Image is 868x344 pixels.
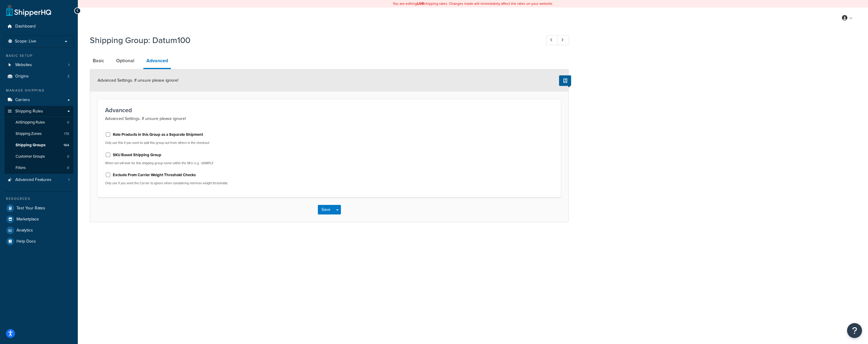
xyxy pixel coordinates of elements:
[4,88,73,93] div: Manage Shipping
[64,131,69,136] span: 178
[4,196,73,201] div: Resources
[4,140,73,151] li: Shipping Groups
[63,143,69,148] span: 164
[143,54,171,69] a: Advanced
[67,154,69,159] span: 0
[847,323,862,338] button: Open Resource Center
[557,35,569,45] a: Next Record
[113,132,203,137] label: Rate Products in this Group as a Separate Shipment
[105,115,553,122] p: Advanced Settings. If unsure please ignore!
[546,35,558,45] a: Previous Record
[15,74,29,79] span: Origins
[559,75,571,86] button: Show Help Docs
[105,181,325,185] p: Only use if you want the Carrier to ignore when considering min/max weight thresholds
[4,128,73,139] li: Shipping Zones
[113,54,137,68] a: Optional
[4,106,73,117] a: Shipping Rules
[105,141,325,145] p: Only use this if you want to split this group out from others in the checkout
[98,77,178,83] span: Advanced Settings. If unsure please ignore!
[15,109,43,114] span: Shipping Rules
[4,128,73,139] a: Shipping Zones178
[113,152,161,158] label: SKU Based Shipping Group
[15,39,36,44] span: Scope: Live
[417,1,424,6] b: LIVE
[16,239,36,244] span: Help Docs
[4,53,73,58] div: Basic Setup
[90,34,535,46] h1: Shipping Group: Datum100
[105,107,553,113] h3: Advanced
[16,143,45,148] span: Shipping Groups
[16,120,45,125] span: All Shipping Rules
[4,225,73,236] a: Analytics
[4,203,73,214] a: Test Your Rates
[4,151,73,162] li: Customer Groups
[90,54,107,68] a: Basic
[15,24,36,29] span: Dashboard
[16,165,26,171] span: Filters
[16,206,45,211] span: Test Your Rates
[4,140,73,151] a: Shipping Groups164
[68,177,69,182] span: 1
[4,162,73,173] li: Filters
[4,174,73,185] a: Advanced Features1
[4,71,73,82] a: Origins2
[15,98,30,103] span: Carriers
[4,60,73,71] li: Websites
[15,63,32,68] span: Websites
[15,177,51,182] span: Advanced Features
[4,95,73,106] a: Carriers
[16,217,39,222] span: Marketplace
[4,214,73,225] a: Marketplace
[318,205,334,214] button: Save
[4,60,73,71] a: Websites1
[4,21,73,32] a: Dashboard
[4,162,73,173] a: Filters0
[4,106,73,174] li: Shipping Rules
[67,165,69,171] span: 0
[16,154,45,159] span: Customer Groups
[105,161,325,165] p: When set will look for this shipping group name within the SKU e.g. -SAMPLE
[67,120,69,125] span: 0
[68,63,69,68] span: 1
[4,151,73,162] a: Customer Groups0
[4,71,73,82] li: Origins
[4,236,73,247] a: Help Docs
[16,131,42,136] span: Shipping Zones
[4,117,73,128] a: AllShipping Rules0
[113,172,196,178] label: Exclude From Carrier Weight Threshold Checks
[67,74,69,79] span: 2
[16,228,33,233] span: Analytics
[4,174,73,185] li: Advanced Features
